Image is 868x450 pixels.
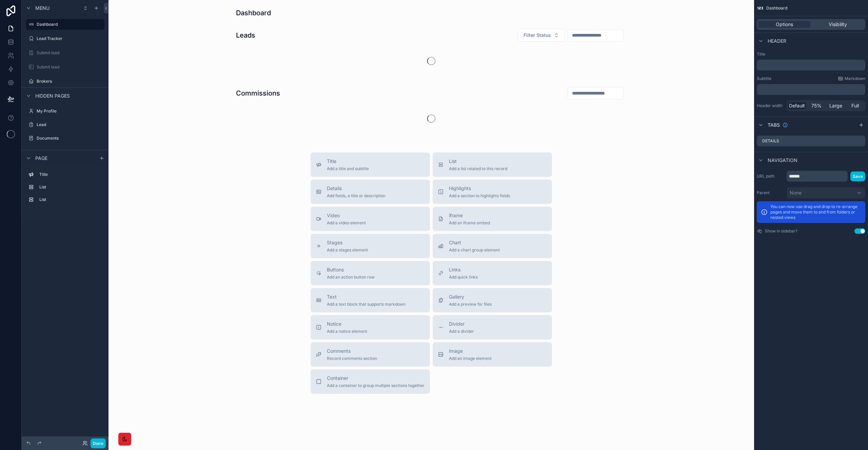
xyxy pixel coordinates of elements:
[449,239,500,246] span: Chart
[790,189,802,196] span: None
[22,166,108,212] div: scrollable content
[311,342,430,367] button: CommentsRecord comments section
[449,212,490,219] span: iframe
[327,375,425,382] span: Container
[433,234,552,258] button: ChartAdd a chart group element
[37,136,103,141] label: Documents
[766,5,787,11] span: Dashboard
[433,207,552,231] button: iframeAdd an iframe embed
[449,193,510,199] span: Add a section to highlights fields
[37,64,103,70] label: Submit lead
[26,106,104,117] a: My Profile
[829,21,847,28] span: Visibility
[26,62,104,73] a: Submit lead
[433,315,552,340] button: DividerAdd a divider
[26,76,104,87] a: Brokers
[789,102,805,109] span: Default
[327,321,367,327] span: Notice
[39,172,102,177] label: Title
[37,50,103,56] label: Submit lead
[768,122,780,128] span: Tabs
[311,207,430,231] button: VideoAdd a video element
[449,302,492,307] span: Add a preview for files
[91,438,106,448] button: Done
[449,158,507,165] span: List
[757,60,865,70] div: scrollable content
[449,348,492,354] span: Image
[327,166,369,171] span: Add a title and subtitle
[433,261,552,285] button: LinksAdd quick links
[26,133,104,144] a: Documents
[449,293,492,300] span: Gallery
[757,103,784,108] label: Header width
[327,247,368,253] span: Add a stages element
[768,38,786,44] span: Header
[26,33,104,44] a: Lead Tracker
[327,193,386,199] span: Add fields, a title or description
[39,197,102,202] label: List
[327,220,366,226] span: Add a video element
[762,138,779,144] label: Details
[327,293,406,300] span: Text
[35,93,70,99] span: Hidden pages
[37,22,100,27] label: Dashboard
[757,173,784,179] label: URL path
[851,102,859,109] span: Full
[776,21,793,28] span: Options
[327,348,377,354] span: Comments
[433,288,552,312] button: GalleryAdd a preview for files
[311,315,430,340] button: NoticeAdd a notice element
[768,157,797,164] span: Navigation
[787,187,865,199] button: None
[37,36,103,41] label: Lead Tracker
[845,76,865,81] span: Markdown
[449,274,478,280] span: Add quick links
[327,185,386,192] span: Details
[850,171,865,181] button: Save
[327,274,375,280] span: Add an action button row
[433,152,552,177] button: ListAdd a list related to this record
[327,158,369,165] span: Title
[765,228,797,234] label: Show in sidebar?
[327,383,425,388] span: Add a container to group multiple sections together
[311,261,430,285] button: ButtonsAdd an action button row
[757,84,865,95] div: scrollable content
[35,155,47,162] span: Page
[449,321,474,327] span: Divider
[449,166,507,171] span: Add a list related to this record
[327,302,406,307] span: Add a text block that supports markdown
[757,190,784,196] label: Parent
[311,369,430,394] button: ContainerAdd a container to group multiple sections together
[327,356,377,361] span: Record comments section
[811,102,822,109] span: 75%
[433,180,552,204] button: HighlightsAdd a section to highlights fields
[757,76,771,81] label: Subtitle
[311,180,430,204] button: DetailsAdd fields, a title or description
[39,184,102,190] label: List
[449,329,474,334] span: Add a divider
[311,288,430,312] button: TextAdd a text block that supports markdown
[26,19,104,30] a: Dashboard
[37,79,103,84] label: Brokers
[327,266,375,273] span: Buttons
[327,329,367,334] span: Add a notice element
[449,247,500,253] span: Add a chart group element
[449,220,490,226] span: Add an iframe embed
[838,76,865,81] a: Markdown
[37,108,103,114] label: My Profile
[311,152,430,177] button: TitleAdd a title and subtitle
[433,342,552,367] button: ImageAdd an image element
[449,185,510,192] span: Highlights
[35,5,50,12] span: Menu
[770,204,861,220] p: You can now use drag and drop to re-arrange pages and move them to and from folders or nested views
[757,52,865,57] label: Title
[449,356,492,361] span: Add an image element
[327,239,368,246] span: Stages
[449,266,478,273] span: Links
[829,102,842,109] span: Large
[327,212,366,219] span: Video
[26,119,104,130] a: Lead
[37,122,103,127] label: Lead
[311,234,430,258] button: StagesAdd a stages element
[26,47,104,58] a: Submit lead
